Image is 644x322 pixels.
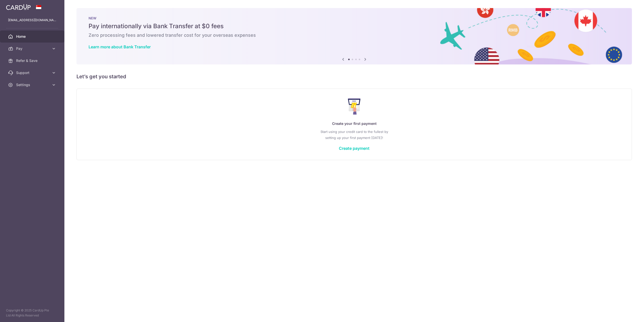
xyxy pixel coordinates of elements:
[16,34,49,39] span: Home
[348,98,361,115] img: Make Payment
[76,8,632,64] img: Bank transfer banner
[89,32,620,38] h6: Zero processing fees and lowered transfer cost for your overseas expenses
[89,44,151,49] a: Learn more about Bank Transfer
[339,146,370,151] a: Create payment
[87,129,622,141] p: Start using your credit card to the fullest by setting up your first payment [DATE]!
[6,4,31,10] img: CardUp
[8,18,56,23] p: [EMAIL_ADDRESS][DOMAIN_NAME]
[16,82,49,87] span: Settings
[87,121,622,127] p: Create your first payment
[16,70,49,75] span: Support
[89,22,620,30] h5: Pay internationally via Bank Transfer at $0 fees
[16,46,49,51] span: Pay
[16,58,49,63] span: Refer & Save
[89,16,620,20] p: NEW
[76,73,632,81] h5: Let’s get you started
